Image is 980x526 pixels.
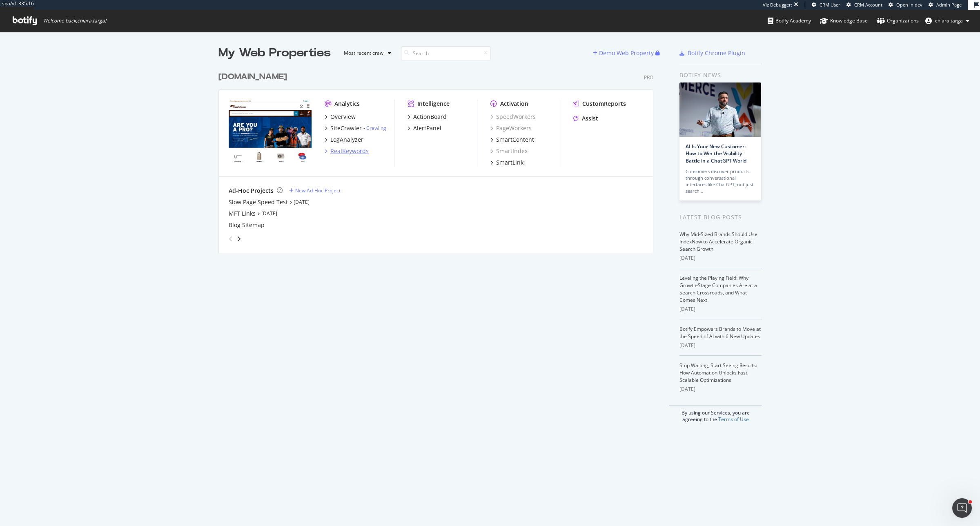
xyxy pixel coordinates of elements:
[218,71,290,83] a: [DOMAIN_NAME]
[812,2,840,8] a: CRM User
[229,100,312,166] img: www.supplyhouse.com
[686,143,746,164] a: AI Is Your New Customer: How to Win the Visibility Battle in a ChatGPT World
[763,2,792,8] div: Viz Debugger:
[408,124,441,132] a: AlertPanel
[496,136,534,144] div: SmartContent
[679,386,762,393] div: [DATE]
[500,100,528,108] div: Activation
[936,2,962,8] span: Admin Page
[679,274,757,303] a: Leveling the Playing Field: Why Growth-Stage Companies Are at a Search Crossroads, and What Comes...
[679,213,762,222] div: Latest Blog Posts
[218,45,331,61] div: My Web Properties
[325,136,363,144] a: LogAnalyzer
[889,2,922,8] a: Open in dev
[919,14,976,27] button: chiara.targa
[679,342,762,349] div: [DATE]
[679,82,761,137] img: AI Is Your New Customer: How to Win the Visibility Battle in a ChatGPT World
[679,71,762,80] div: Botify news
[644,74,653,81] div: Pro
[768,17,811,25] div: Botify Academy
[768,10,811,32] a: Botify Academy
[490,147,528,155] a: SmartIndex
[679,362,757,383] a: Stop Waiting, Start Seeing Results: How Automation Unlocks Fast, Scalable Optimizations
[686,168,755,194] div: Consumers discover products through conversational interfaces like ChatGPT, not just search…
[573,114,598,123] a: Assist
[496,158,523,167] div: SmartLink
[679,254,762,262] div: [DATE]
[325,124,386,132] a: SiteCrawler- Crawling
[334,100,360,108] div: Analytics
[490,158,523,167] a: SmartLink
[593,47,655,60] button: Demo Web Property
[688,49,745,57] div: Botify Chrome Plugin
[599,49,654,57] div: Demo Web Property
[573,100,626,108] a: CustomReports
[363,125,386,131] div: -
[820,17,868,25] div: Knowledge Base
[490,113,536,121] a: SpeedWorkers
[593,49,655,56] a: Demo Web Property
[417,100,450,108] div: Intelligence
[325,113,356,121] a: Overview
[229,187,274,195] div: Ad-Hoc Projects
[490,124,532,132] a: PageWorkers
[582,100,626,108] div: CustomReports
[718,416,749,423] a: Terms of Use
[218,71,287,83] div: [DOMAIN_NAME]
[935,17,963,24] span: chiara.targa
[679,49,745,57] a: Botify Chrome Plugin
[294,198,310,205] a: [DATE]
[229,221,265,229] a: Blog Sitemap
[330,124,362,132] div: SiteCrawler
[295,187,341,194] div: New Ad-Hoc Project
[401,46,491,60] input: Search
[337,47,394,60] button: Most recent crawl
[846,2,882,8] a: CRM Account
[408,113,447,121] a: ActionBoard
[669,405,762,423] div: By using our Services, you are agreeing to the
[236,235,242,243] div: angle-right
[582,114,598,123] div: Assist
[330,113,356,121] div: Overview
[229,198,288,206] a: Slow Page Speed Test
[261,210,277,217] a: [DATE]
[366,125,386,131] a: Crawling
[330,136,363,144] div: LogAnalyzer
[218,61,660,253] div: grid
[679,231,757,252] a: Why Mid-Sized Brands Should Use IndexNow to Accelerate Organic Search Growth
[413,124,441,132] div: AlertPanel
[325,147,369,155] a: RealKeywords
[952,498,972,518] iframe: Intercom live chat
[330,147,369,155] div: RealKeywords
[877,10,919,32] a: Organizations
[225,232,236,245] div: angle-left
[854,2,882,8] span: CRM Account
[43,18,106,24] span: Welcome back, chiara.targa !
[820,10,868,32] a: Knowledge Base
[344,51,385,56] div: Most recent crawl
[679,305,762,313] div: [DATE]
[289,187,341,194] a: New Ad-Hoc Project
[229,210,256,218] a: MFT Links
[490,136,534,144] a: SmartContent
[820,2,840,8] span: CRM User
[679,325,761,340] a: Botify Empowers Brands to Move at the Speed of AI with 6 New Updates
[877,17,919,25] div: Organizations
[413,113,447,121] div: ActionBoard
[896,2,922,8] span: Open in dev
[929,2,962,8] a: Admin Page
